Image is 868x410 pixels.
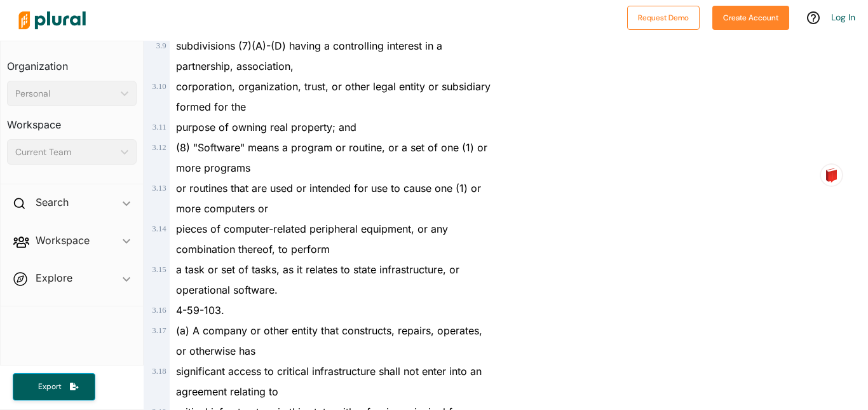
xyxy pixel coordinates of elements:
span: 3 . 12 [152,143,166,152]
a: Request Demo [627,10,700,24]
span: a task or set of tasks, as it relates to state infrastructure, or operational software. [176,263,459,296]
span: or routines that are used or intended for use to cause one (1) or more computers or [176,182,481,215]
span: 3 . 16 [152,306,166,315]
button: Request Demo [627,6,700,30]
span: 3 . 10 [152,82,166,91]
h3: Organization [7,48,137,76]
span: significant access to critical infrastructure shall not enter into an agreement relating to [176,365,482,398]
span: 3 . 18 [152,367,166,376]
span: 3 . 13 [152,184,166,193]
span: (a) A company or other entity that constructs, repairs, operates, or otherwise has [176,324,482,357]
span: 3 . 14 [152,224,166,233]
span: purpose of owning real property; and [176,121,356,133]
h3: Workspace [7,106,137,134]
span: pieces of computer-related peripheral equipment, or any combination thereof, to perform [176,222,448,256]
a: Create Account [712,10,789,24]
button: Create Account [712,6,789,30]
span: Export [29,381,70,392]
button: Export [13,373,95,400]
h2: Search [36,195,69,209]
span: 3 . 15 [152,265,166,274]
span: 3 . 17 [152,326,166,335]
span: 3 . 9 [156,41,166,50]
a: Log In [831,11,855,23]
span: 4-59-103. [176,304,224,317]
div: Current Team [15,146,116,159]
div: Personal [15,87,116,100]
span: 3 . 11 [153,123,166,132]
span: (8) "Software" means a program or routine, or a set of one (1) or more programs [176,141,487,174]
span: corporation, organization, trust, or other legal entity or subsidiary formed for the [176,80,491,113]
